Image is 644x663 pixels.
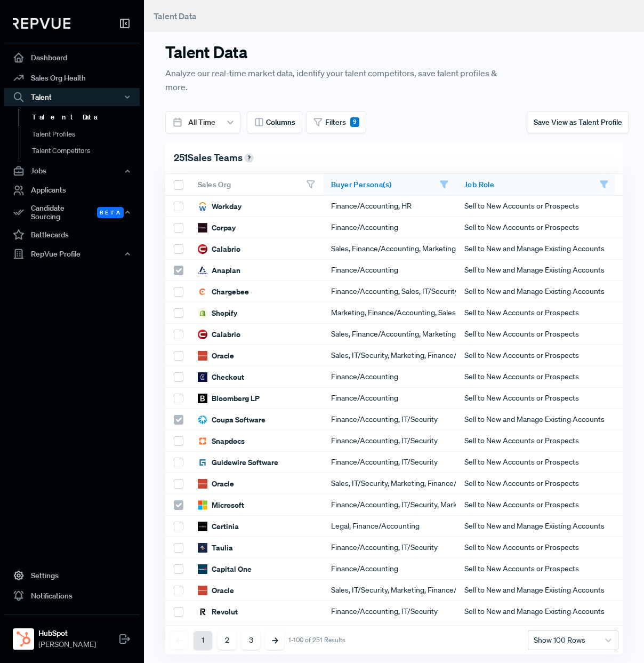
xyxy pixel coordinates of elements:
[456,196,616,217] div: Sell to New Accounts or Prospects
[4,201,140,225] button: Candidate Sourcing Beta
[198,522,207,531] img: Certinia
[534,117,622,127] span: Save View as Talent Profile
[4,201,140,225] div: Candidate Sourcing
[165,142,623,174] div: 251 Sales Teams
[198,287,207,297] img: Chargebee
[198,500,207,510] img: Microsoft
[456,409,616,430] div: Sell to New and Manage Existing Accounts
[198,607,207,617] img: Revolut
[323,388,456,409] div: Finance/Accounting
[456,260,616,281] div: Sell to New and Manage Existing Accounts
[198,564,207,574] img: Capital One
[323,452,456,473] div: Finance/Accounting, IT/Security
[198,585,234,596] div: Oracle
[4,586,140,606] a: Notifications
[198,606,238,617] div: Revolut
[4,225,140,245] a: Battlecards
[456,580,616,601] div: Sell to New and Manage Existing Accounts
[4,68,140,88] a: Sales Org Health
[323,537,456,558] div: Finance/Accounting, IT/Security
[323,302,456,324] div: Marketing, Finance/Accounting, Sales
[456,302,616,324] div: Sell to New Accounts or Prospects
[456,281,616,302] div: Sell to New and Manage Existing Accounts
[38,628,96,639] strong: HubSpot
[456,366,616,388] div: Sell to New Accounts or Prospects
[323,260,456,281] div: Finance/Accounting
[198,542,233,553] div: Taulia
[15,630,32,648] img: HubSpot
[19,109,154,126] a: Talent Data
[198,586,207,595] img: Oracle
[4,47,140,68] a: Dashboard
[218,631,236,650] button: 2
[198,308,237,318] div: Shopify
[198,436,207,446] img: Snapdocs
[456,537,616,558] div: Sell to New Accounts or Prospects
[198,436,245,446] div: Snapdocs
[198,564,252,574] div: Capital One
[323,345,456,366] div: Sales, IT/Security, Marketing, Finance/Accounting, HR
[198,265,240,276] div: Anaplan
[198,521,239,532] div: Certinia
[323,217,456,238] div: Finance/Accounting
[456,388,616,409] div: Sell to New Accounts or Prospects
[38,639,96,650] span: [PERSON_NAME]
[306,111,366,133] button: Filters9
[198,201,241,212] div: Workday
[323,622,456,644] div: Finance/Accounting, IT/Security
[265,631,284,650] button: Next
[198,180,231,189] span: Sales Org
[247,111,302,133] button: Columns
[198,415,207,425] img: Coupa Software
[323,281,456,302] div: Finance/Accounting, Sales, IT/Security
[198,330,207,339] img: Calabrio
[198,222,236,233] div: Corpay
[456,324,616,345] div: Sell to New Accounts or Prospects
[456,345,616,366] div: Sell to New Accounts or Prospects
[198,202,207,211] img: Workday
[198,543,207,553] img: Taulia
[198,223,207,233] img: Corpay
[198,457,278,468] div: Guidewire Software
[4,614,140,654] a: HubSpotHubSpot[PERSON_NAME]
[456,601,616,622] div: Sell to New and Manage Existing Accounts
[456,452,616,473] div: Sell to New Accounts or Prospects
[198,350,234,361] div: Oracle
[4,245,140,263] button: RepVue Profile
[323,494,456,516] div: Finance/Accounting, IT/Security, Marketing
[194,631,212,650] button: 1
[4,180,140,201] a: Applicants
[198,478,234,489] div: Oracle
[323,324,456,345] div: Sales, Finance/Accounting, Marketing
[456,430,616,452] div: Sell to New Accounts or Prospects
[325,117,346,128] span: Filters
[19,142,154,159] a: Talent Competitors
[4,88,140,106] button: Talent
[456,494,616,516] div: Sell to New Accounts or Prospects
[323,516,456,537] div: Legal, Finance/Accounting
[323,601,456,622] div: Finance/Accounting, IT/Security
[266,117,295,128] span: Columns
[198,393,260,404] div: Bloomberg LP
[198,329,240,340] div: Calabrio
[323,366,456,388] div: Finance/Accounting
[456,516,616,537] div: Sell to New and Manage Existing Accounts
[350,117,359,127] div: 9
[198,414,265,425] div: Coupa Software
[4,162,140,180] button: Jobs
[198,351,207,361] img: Oracle
[331,180,391,189] span: Buyer Persona(s)
[198,244,240,254] div: Calabrio
[165,66,505,94] p: Analyze our real-time market data, identify your talent competitors, save talent profiles & more.
[323,430,456,452] div: Finance/Accounting, IT/Security
[19,126,154,143] a: Talent Profiles
[323,580,456,601] div: Sales, IT/Security, Marketing, Finance/Accounting, HR
[527,111,629,133] button: Save View as Talent Profile
[198,458,207,467] img: Guidewire Software
[97,207,124,218] span: Beta
[323,409,456,430] div: Finance/Accounting, IT/Security
[198,266,207,275] img: Anaplan
[288,636,345,644] div: 1-100 of 251 Results
[154,11,197,21] span: Talent Data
